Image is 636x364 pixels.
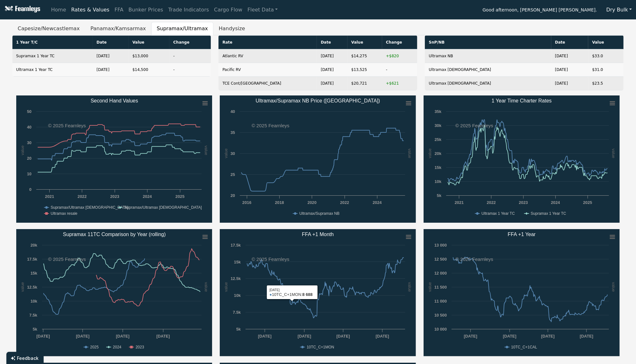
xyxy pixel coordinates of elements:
text: [DATE] [541,334,555,339]
text: 12.5k [27,285,37,290]
text: Ultramax/Supramax NB [299,211,339,216]
td: [DATE] [551,49,589,63]
text: 2024 [373,200,382,205]
td: Ultramax 1 Year TC [12,63,93,77]
text: value [20,145,25,155]
text: 10k [30,299,37,304]
text: 2021 [455,200,464,205]
text: 20k [435,151,442,156]
text: 2023 [110,194,119,199]
text: 2022 [487,200,496,205]
text: 15k [234,260,241,264]
text: [DATE] [298,334,311,339]
text: © 2025 Fearnleys [48,256,86,262]
td: - [169,63,211,77]
svg: FFA +1 Year [424,229,620,356]
td: $33.0 [588,49,624,63]
text: 2016 [242,200,251,205]
td: Atlantic RV [218,49,317,63]
text: value [407,149,412,158]
text: value [427,282,432,292]
svg: Second Hand Values [16,95,212,223]
text: [DATE] [503,334,517,339]
text: 10 [27,171,31,176]
img: Fearnleys Logo [3,6,40,14]
text: 2022 [340,200,349,205]
a: FFA [112,3,126,16]
text: 30 [27,140,31,145]
text: 25 [231,172,235,177]
a: Cargo Flow [211,3,245,16]
text: [DATE] [116,334,129,339]
td: $23.5 [588,77,624,90]
text: Ultramax resale [51,211,77,216]
text: 40 [27,125,31,129]
text: Ultramax/Supramax NB Price ([GEOGRAPHIC_DATA]) [256,98,380,104]
button: Supramax/Ultramax [151,22,213,35]
text: 7.5k [29,313,38,318]
text: 25k [435,137,442,142]
text: 12.5k [231,276,241,281]
th: Date [317,36,347,49]
text: 11 500 [434,285,447,290]
text: [DATE] [464,334,477,339]
text: 40 [231,109,235,114]
td: +$621 [382,77,418,90]
th: Date [551,36,589,49]
text: 2024 [143,194,152,199]
text: 17.5k [27,257,37,262]
td: $31.0 [588,63,624,77]
text: 5k [236,327,241,332]
text: 2025 [175,194,184,199]
text: 2023 [519,200,528,205]
td: [DATE] [317,49,347,63]
svg: 1 Year Time Charter Rates [424,95,620,223]
td: +$820 [382,49,418,63]
text: Second Hand Values [90,98,138,103]
text: value [407,282,412,292]
td: - [382,63,418,77]
text: 10 000 [434,327,447,332]
text: 2023 [135,345,144,349]
text: 2024 [551,200,560,205]
text: value [611,149,616,158]
td: $13,525 [347,63,382,77]
text: value [204,145,209,155]
a: Fleet Data [245,3,280,16]
text: 11 000 [434,299,447,304]
text: 1 Year Time Charter Rates [492,98,552,103]
text: © 2025 Fearnleys [252,123,289,128]
text: 2021 [45,194,54,199]
text: 15k [30,271,37,276]
text: 13 000 [434,243,447,248]
td: [DATE] [551,63,589,77]
text: 10k [234,293,241,298]
text: © 2025 Fearnleys [252,256,289,262]
text: 2022 [77,194,86,199]
text: 30k [435,123,442,128]
text: 50 [27,109,31,114]
text: value [224,149,228,158]
th: Value [588,36,624,49]
td: [DATE] [317,77,347,90]
text: 0 [29,187,31,192]
text: [DATE] [258,334,272,339]
text: 10k [435,179,442,184]
text: Supramax/Ultramax [DEMOGRAPHIC_DATA] [124,205,202,210]
th: Change [169,36,211,49]
a: Bunker Prices [126,3,166,16]
th: Value [347,36,382,49]
text: 20k [30,243,37,248]
td: [DATE] [93,63,129,77]
text: 30 [231,151,235,156]
button: Capesize/Newcastlemax [12,22,85,35]
text: 5k [437,193,442,198]
text: 17.5k [231,243,241,248]
text: 5k [32,327,37,332]
a: Rates & Values [69,3,112,16]
th: Change [382,36,418,49]
text: 10 500 [434,313,447,318]
text: 12 000 [434,271,447,276]
text: 10TC_C+1MON [307,345,334,349]
button: Handysize [213,22,251,35]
